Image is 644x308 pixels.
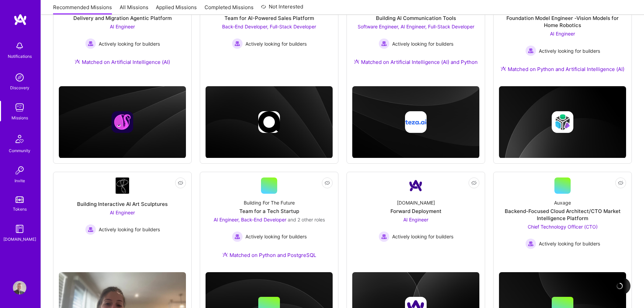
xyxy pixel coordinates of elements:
[471,180,477,186] i: icon EyeClosed
[178,180,183,186] i: icon EyeClosed
[13,39,26,53] img: bell
[224,15,314,22] div: Team for AI-Powered Sales Platform
[75,59,80,64] img: Ateam Purple Icon
[258,111,280,133] img: Company logo
[75,58,170,66] div: Matched on Artificial Intelligence (AI)
[222,252,228,257] img: Ateam Purple Icon
[14,14,27,26] img: logo
[352,86,479,158] img: cover
[99,40,160,47] span: Actively looking for builders
[392,233,453,240] span: Actively looking for builders
[9,147,30,154] div: Community
[13,101,26,114] img: teamwork
[358,24,474,29] span: Software Engineer, AI Engineer, Full-Stack Developer
[525,238,536,249] img: Actively looking for builders
[206,86,333,158] img: cover
[73,15,172,22] div: Delivery and Migration Agentic Platform
[379,231,389,242] img: Actively looking for builders
[390,208,442,215] div: Forward Deployment
[99,226,160,233] span: Actively looking for builders
[222,24,316,29] span: Back-End Developer, Full-Stack Developer
[261,3,303,15] a: Not Interested
[232,38,243,49] img: Actively looking for builders
[77,200,168,208] div: Building Interactive AI Art Sculptures
[245,40,307,47] span: Actively looking for builders
[525,45,536,56] img: Actively looking for builders
[222,252,316,259] div: Matched on Python and PostgreSQL
[499,15,626,29] div: Foundation Model Engineer -Vision Models for Home Robotics
[13,222,26,236] img: guide book
[8,53,32,60] div: Notifications
[214,217,286,222] span: AI Engineer, Back-End Developer
[85,38,96,49] img: Actively looking for builders
[550,31,575,37] span: AI Engineer
[325,180,330,186] i: icon EyeClosed
[618,180,623,186] i: icon EyeClosed
[11,114,28,121] div: Missions
[239,208,299,215] div: Team for a Tech Startup
[110,210,135,215] span: AI Engineer
[615,281,624,290] img: loading
[501,66,506,71] img: Ateam Purple Icon
[13,206,27,213] div: Tokens
[245,233,307,240] span: Actively looking for builders
[112,111,133,133] img: Company logo
[15,177,25,184] div: Invite
[13,281,26,294] img: User Avatar
[59,177,186,267] a: Company LogoBuilding Interactive AI Art SculpturesAI Engineer Actively looking for buildersActive...
[59,86,186,158] img: cover
[244,199,295,206] div: Building For The Future
[354,58,478,66] div: Matched on Artificial Intelligence (AI) and Python
[408,177,424,194] img: Company Logo
[156,4,197,15] a: Applied Missions
[110,24,135,29] span: AI Engineer
[379,38,389,49] img: Actively looking for builders
[232,231,243,242] img: Actively looking for builders
[499,86,626,158] img: cover
[392,40,453,47] span: Actively looking for builders
[539,240,600,247] span: Actively looking for builders
[528,224,598,230] span: Chief Technology Officer (CTO)
[499,177,626,258] a: AuxageBackend-Focused Cloud Architect/CTO Market Intelligence PlatformChief Technology Officer (C...
[16,196,24,203] img: tokens
[554,199,571,206] div: Auxage
[397,199,435,206] div: [DOMAIN_NAME]
[116,177,129,194] img: Company Logo
[539,47,600,54] span: Actively looking for builders
[288,217,325,222] span: and 2 other roles
[53,4,112,15] a: Recommended Missions
[205,4,254,15] a: Completed Missions
[376,15,456,22] div: Building AI Communication Tools
[11,131,28,147] img: Community
[13,164,26,177] img: Invite
[10,84,29,91] div: Discovery
[206,177,333,267] a: Building For The FutureTeam for a Tech StartupAI Engineer, Back-End Developer and 2 other rolesAc...
[3,236,36,243] div: [DOMAIN_NAME]
[501,66,624,73] div: Matched on Python and Artificial Intelligence (AI)
[11,281,28,294] a: User Avatar
[85,224,96,235] img: Actively looking for builders
[120,4,148,15] a: All Missions
[552,111,573,133] img: Company logo
[403,217,428,222] span: AI Engineer
[352,177,479,258] a: Company Logo[DOMAIN_NAME]Forward DeploymentAI Engineer Actively looking for buildersActively look...
[499,208,626,222] div: Backend-Focused Cloud Architect/CTO Market Intelligence Platform
[354,59,359,64] img: Ateam Purple Icon
[13,71,26,84] img: discovery
[405,111,427,133] img: Company logo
